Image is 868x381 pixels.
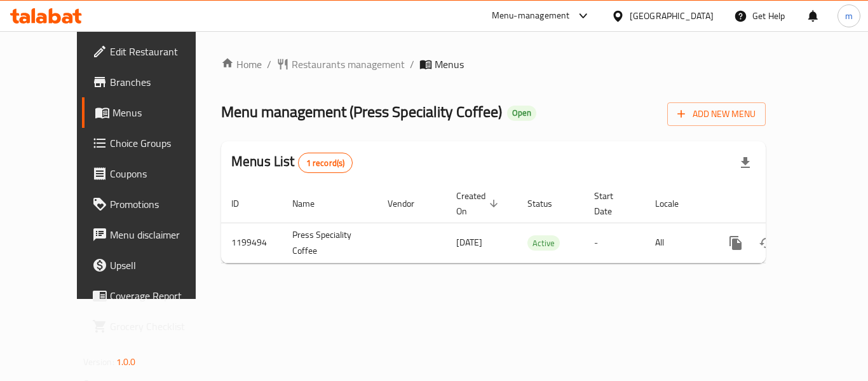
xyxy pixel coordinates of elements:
[276,57,405,72] a: Restaurants management
[82,189,222,219] a: Promotions
[221,184,853,263] table: enhanced table
[594,188,630,219] span: Start Date
[527,236,560,251] span: Active
[110,288,212,303] span: Coverage Report
[82,67,222,97] a: Branches
[221,223,282,263] td: 1199494
[282,223,377,263] td: Press Speciality Coffee
[292,57,405,72] span: Restaurants management
[82,36,222,67] a: Edit Restaurant
[82,97,222,128] a: Menus
[231,152,353,173] h2: Menus List
[82,158,222,189] a: Coupons
[267,57,271,72] li: /
[82,219,222,250] a: Menu disclaimer
[82,281,222,311] a: Coverage Report
[110,166,212,181] span: Coupons
[507,107,536,118] span: Open
[730,148,761,178] div: Export file
[527,235,560,251] div: Active
[82,311,222,342] a: Grocery Checklist
[83,354,114,370] span: Version:
[110,135,212,151] span: Choice Groups
[110,319,212,334] span: Grocery Checklist
[584,223,645,263] td: -
[435,57,464,72] span: Menus
[655,196,695,211] span: Locale
[751,228,782,258] button: Change Status
[388,196,431,211] span: Vendor
[492,8,570,24] div: Menu-management
[710,184,853,223] th: Actions
[667,102,766,126] button: Add New Menu
[677,106,756,122] span: Add New Menu
[845,9,853,23] span: m
[721,228,751,258] button: more
[221,57,262,72] a: Home
[221,57,766,72] nav: breadcrumb
[456,234,482,251] span: [DATE]
[299,157,353,169] span: 1 record(s)
[82,128,222,158] a: Choice Groups
[116,354,136,370] span: 1.0.0
[410,57,414,72] li: /
[645,223,710,263] td: All
[110,258,212,273] span: Upsell
[298,153,353,173] div: Total records count
[221,97,502,126] span: Menu management ( Press Speciality Coffee )
[112,105,212,120] span: Menus
[527,196,569,211] span: Status
[507,106,536,121] div: Open
[630,9,714,23] div: [GEOGRAPHIC_DATA]
[110,197,212,212] span: Promotions
[231,196,255,211] span: ID
[292,196,331,211] span: Name
[456,188,502,219] span: Created On
[82,250,222,281] a: Upsell
[110,74,212,90] span: Branches
[110,227,212,242] span: Menu disclaimer
[110,44,212,59] span: Edit Restaurant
